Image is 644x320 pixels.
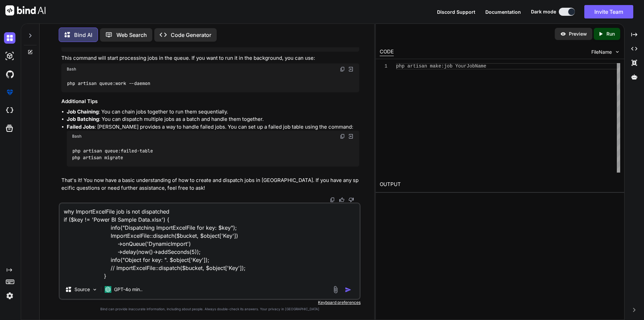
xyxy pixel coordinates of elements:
[4,32,15,44] img: darkChat
[396,63,486,69] span: php artisan make:job YourJobName
[67,66,76,72] span: Bash
[67,80,151,87] code: php artisan queue:work --daemon
[376,177,624,192] h2: OUTPUT
[74,31,92,39] p: Bind AI
[61,98,359,105] h3: Additional Tips
[345,286,352,293] img: icon
[5,5,46,15] img: Bind AI
[72,147,153,161] code: php artisan queue:failed-table php artisan migrate
[485,8,521,15] button: Documentation
[171,31,211,39] p: Code Generator
[72,134,82,139] span: Bash
[4,105,15,116] img: cloudideIcon
[437,8,475,15] button: Discord Support
[4,87,15,98] img: premium
[114,286,143,293] p: GPT-4o min..
[591,49,612,55] span: FileName
[92,287,98,292] img: Pick Models
[380,48,394,56] div: CODE
[437,9,475,15] span: Discord Support
[67,116,359,123] li: : You can dispatch multiple jobs as a batch and handle them together.
[60,203,360,280] textarea: why ImportExcelFile job is not dispatched if ($key != 'Power BI Sample Data.xlsx') { info("Dispat...
[59,307,361,312] p: Bind can provide inaccurate information, including about people. Always double-check its answers....
[348,66,354,72] img: Open in Browser
[380,63,387,70] div: 1
[67,108,99,115] strong: Job Chaining
[606,31,615,37] p: Run
[531,8,556,15] span: Dark mode
[67,108,359,116] li: : You can chain jobs together to run them sequentially.
[67,124,95,130] strong: Failed Jobs
[340,66,345,72] img: copy
[4,50,15,62] img: darkAi-studio
[105,286,111,293] img: GPT-4o mini
[584,5,633,18] button: Invite Team
[339,197,344,202] img: like
[67,116,99,122] strong: Job Batching
[485,9,521,15] span: Documentation
[4,290,15,302] img: settings
[330,197,335,202] img: copy
[340,134,345,139] img: copy
[4,68,15,80] img: githubDark
[116,31,147,39] p: Web Search
[61,177,359,192] p: That's it! You now have a basic understanding of how to create and dispatch jobs in [GEOGRAPHIC_D...
[74,286,90,293] p: Source
[569,31,587,37] p: Preview
[332,286,339,293] img: attachment
[61,54,359,62] p: This command will start processing jobs in the queue. If you want to run it in the background, yo...
[67,123,359,174] li: : [PERSON_NAME] provides a way to handle failed jobs. You can set up a failed job table using the...
[59,300,361,305] p: Keyboard preferences
[614,49,620,55] img: chevron down
[348,197,354,202] img: dislike
[560,31,566,37] img: preview
[348,133,354,139] img: Open in Browser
